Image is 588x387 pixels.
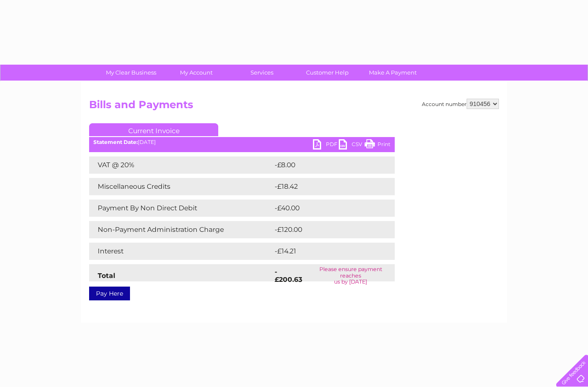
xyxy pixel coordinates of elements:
[89,156,272,174] td: VAT @ 20%
[93,139,138,145] b: Statement Date:
[272,178,378,195] td: -£18.42
[272,156,377,174] td: -£8.00
[89,243,272,260] td: Interest
[357,65,428,81] a: Make A Payment
[307,264,395,287] td: Please ensure payment reaches us by [DATE]
[422,99,499,109] div: Account number
[226,65,297,81] a: Services
[275,268,302,284] strong: -£200.63
[365,139,390,152] a: Print
[161,65,232,81] a: My Account
[96,65,167,81] a: My Clear Business
[89,178,272,195] td: Miscellaneous Credits
[313,139,339,152] a: PDF
[89,200,272,217] td: Payment By Non Direct Debit
[272,221,380,238] td: -£120.00
[339,139,365,152] a: CSV
[272,200,379,217] td: -£40.00
[89,123,218,136] a: Current Invoice
[292,65,363,81] a: Customer Help
[89,99,499,115] h2: Bills and Payments
[98,272,115,280] strong: Total
[272,243,377,260] td: -£14.21
[89,221,272,238] td: Non-Payment Administration Charge
[89,139,395,145] div: [DATE]
[89,287,130,300] a: Pay Here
